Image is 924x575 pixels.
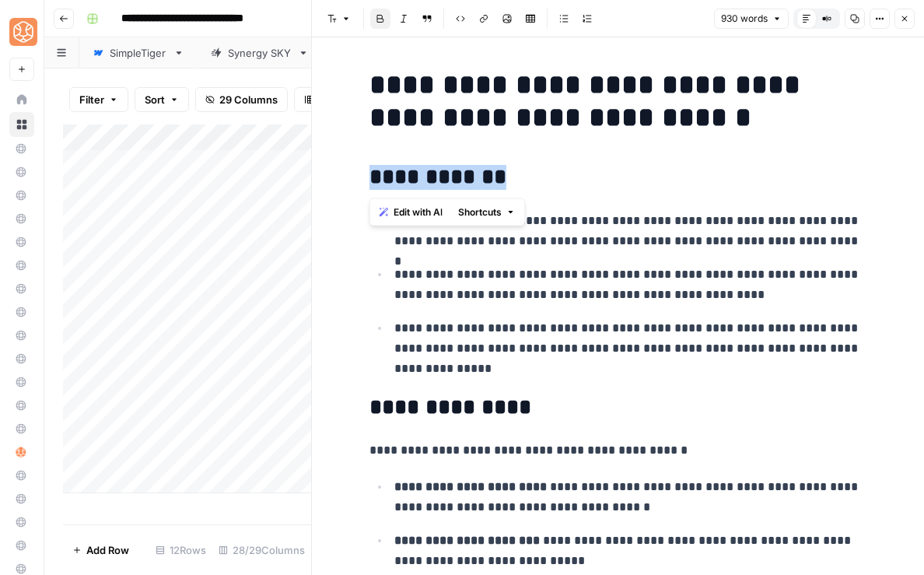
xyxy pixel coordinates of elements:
a: SimpleTiger [79,37,198,68]
span: 930 words [721,12,768,26]
a: Browse [9,112,34,137]
button: Sort [135,87,189,112]
div: 12 Rows [149,538,212,563]
a: Home [9,87,34,112]
span: Add Row [86,542,129,558]
div: Synergy SKY [228,45,292,61]
button: Shortcuts [452,202,522,223]
span: Filter [79,92,104,107]
img: hlg0wqi1id4i6sbxkcpd2tyblcaw [16,447,26,458]
span: 29 Columns [219,92,278,107]
span: Sort [145,92,165,107]
span: Shortcuts [458,205,502,219]
button: Workspace: SimpleTiger [9,12,34,51]
button: 930 words [714,9,789,29]
button: Edit with AI [373,202,449,223]
button: 29 Columns [195,87,288,112]
span: Edit with AI [394,205,443,219]
button: Filter [69,87,128,112]
img: SimpleTiger Logo [9,18,37,46]
div: 28/29 Columns [212,538,311,563]
div: SimpleTiger [110,45,167,61]
button: Add Row [63,538,138,563]
a: Synergy SKY [198,37,322,68]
